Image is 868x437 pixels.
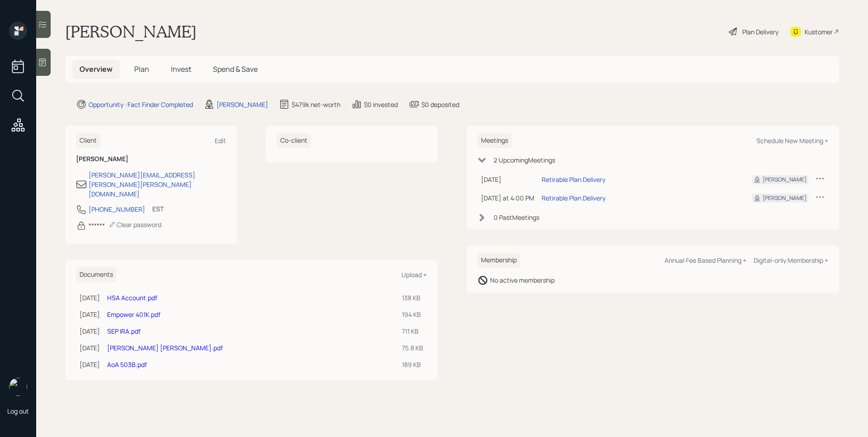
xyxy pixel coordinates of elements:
[80,343,100,353] div: [DATE]
[107,344,223,352] a: [PERSON_NAME] [PERSON_NAME].pdf
[213,64,258,74] span: Spend & Save
[76,267,117,282] h6: Documents
[107,327,141,335] a: SEP IRA.pdf
[494,155,555,165] div: 2 Upcoming Meeting s
[7,407,29,415] div: Log out
[9,378,27,396] img: james-distasi-headshot.png
[80,293,100,302] div: [DATE]
[763,176,807,184] div: [PERSON_NAME]
[80,326,100,336] div: [DATE]
[108,220,161,229] div: Clear password
[171,64,191,74] span: Invest
[402,343,423,353] div: 75.8 KB
[76,133,100,148] h6: Client
[80,64,113,74] span: Overview
[292,100,340,109] div: $479k net-worth
[402,326,423,336] div: 711 KB
[65,22,197,42] h1: [PERSON_NAME]
[89,100,193,109] div: Opportunity · Fact Finder Completed
[763,194,807,202] div: [PERSON_NAME]
[481,193,534,203] div: [DATE] at 4:00 PM
[152,204,164,214] div: EST
[89,170,226,199] div: [PERSON_NAME][EMAIL_ADDRESS][PERSON_NAME][PERSON_NAME][DOMAIN_NAME]
[401,270,427,279] div: Upload +
[477,133,512,148] h6: Meetings
[107,293,157,302] a: HSA Account.pdf
[805,27,833,37] div: Kustomer
[494,213,539,222] div: 0 Past Meeting s
[754,256,828,265] div: Digital-only Membership +
[477,253,520,268] h6: Membership
[665,256,746,265] div: Annual Fee Based Planning +
[107,360,147,369] a: AoA 503B.pdf
[277,133,311,148] h6: Co-client
[134,64,149,74] span: Plan
[402,360,423,369] div: 189 KB
[215,136,226,145] div: Edit
[742,27,778,37] div: Plan Delivery
[490,275,555,285] div: No active membership
[756,136,828,145] div: Schedule New Meeting +
[89,205,145,214] div: [PHONE_NUMBER]
[76,155,226,163] h6: [PERSON_NAME]
[421,100,459,109] div: $0 deposited
[481,175,534,184] div: [DATE]
[80,310,100,319] div: [DATE]
[402,310,423,319] div: 194 KB
[217,100,268,109] div: [PERSON_NAME]
[542,193,605,203] div: Retirable Plan Delivery
[107,310,160,319] a: Empower 401K.pdf
[364,100,398,109] div: $0 invested
[402,293,423,302] div: 138 KB
[80,360,100,369] div: [DATE]
[542,175,605,184] div: Retirable Plan Delivery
